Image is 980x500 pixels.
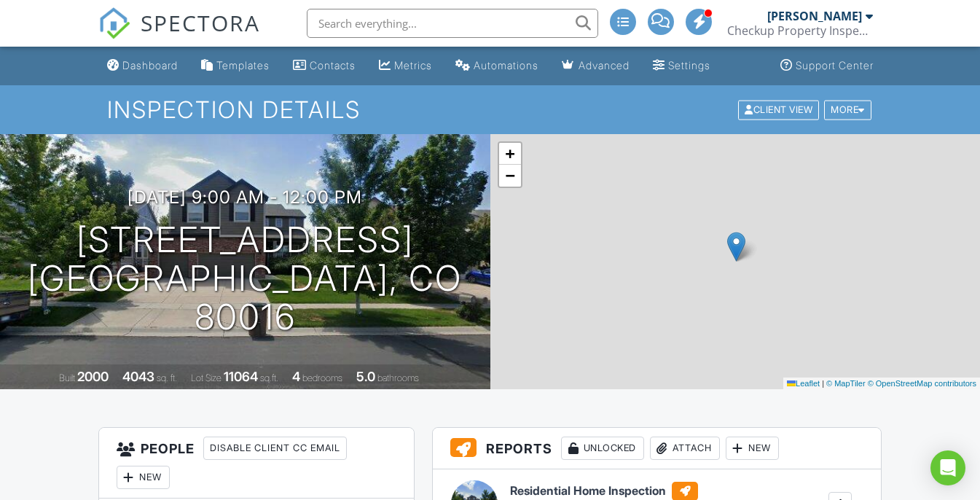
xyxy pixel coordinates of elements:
[377,372,419,383] span: bathrooms
[474,59,538,71] div: Automations
[117,466,170,489] div: New
[195,52,275,79] a: Templates
[77,369,109,384] div: 2000
[787,379,820,388] a: Leaflet
[796,59,874,71] div: Support Center
[287,52,361,79] a: Contacts
[822,379,824,388] span: |
[98,20,260,50] a: SPECTORA
[107,97,872,122] h1: Inspection Details
[727,23,873,38] div: Checkup Property Inspections, LLC
[579,59,630,71] div: Advanced
[302,372,342,383] span: bedrooms
[556,52,635,79] a: Advanced
[122,369,154,384] div: 4043
[292,369,300,384] div: 4
[128,187,362,207] h3: [DATE] 9:00 am - 12:00 pm
[767,9,862,23] div: [PERSON_NAME]
[260,372,278,383] span: sq.ft.
[868,379,976,388] a: © OpenStreetMap contributors
[930,450,965,485] div: Open Intercom Messenger
[99,428,414,499] h3: People
[224,369,258,384] div: 11064
[505,144,514,163] span: +
[122,59,178,71] div: Dashboard
[561,437,644,460] div: Unlocked
[727,232,745,262] img: Marker
[394,59,432,71] div: Metrics
[499,165,521,187] a: Zoom out
[775,52,879,79] a: Support Center
[203,437,347,460] div: Disable Client CC Email
[726,437,779,460] div: New
[373,52,438,79] a: Metrics
[824,100,871,120] div: More
[737,103,823,114] a: Client View
[433,428,882,469] h3: Reports
[59,372,75,383] span: Built
[191,372,222,383] span: Lot Size
[647,52,716,79] a: Settings
[650,437,720,460] div: Attach
[141,7,260,38] span: SPECTORA
[450,52,544,79] a: Automations (Advanced)
[310,59,356,71] div: Contacts
[499,143,521,165] a: Zoom in
[668,59,710,71] div: Settings
[307,9,598,38] input: Search everything...
[505,166,514,184] span: −
[23,221,467,336] h1: [STREET_ADDRESS] [GEOGRAPHIC_DATA], CO 80016
[157,372,177,383] span: sq. ft.
[738,100,819,120] div: Client View
[98,7,130,39] img: The Best Home Inspection Software - Spectora
[101,52,184,79] a: Dashboard
[216,59,270,71] div: Templates
[826,379,866,388] a: © MapTiler
[356,369,375,384] div: 5.0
